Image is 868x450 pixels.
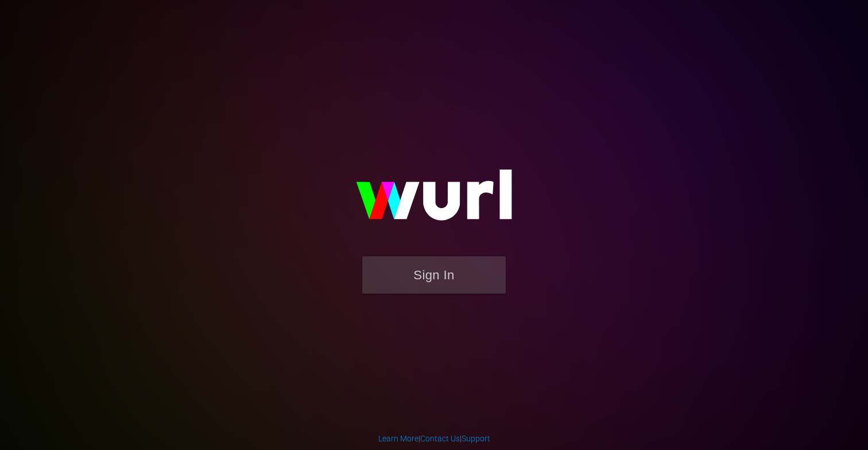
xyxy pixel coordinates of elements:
[420,434,460,443] a: Contact Us
[378,434,418,443] a: Learn More
[462,434,490,443] a: Support
[362,256,506,294] button: Sign In
[378,433,490,444] div: | |
[319,145,549,256] img: wurl-logo-on-black-223613ac3d8ba8fe6dc639794a292ebdb59501304c7dfd60c99c58986ef67473.svg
